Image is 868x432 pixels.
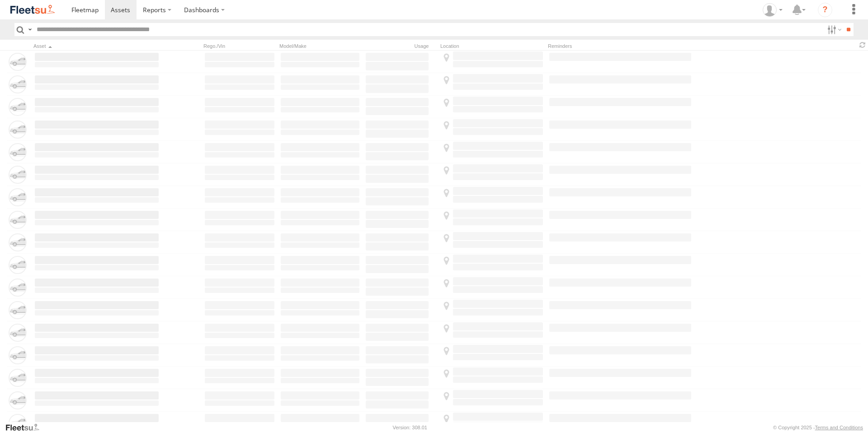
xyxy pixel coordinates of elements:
[203,43,276,49] div: Rego./Vin
[440,43,544,49] div: Location
[857,41,868,49] span: Refresh
[773,425,863,430] div: © Copyright 2025 -
[279,43,361,49] div: Model/Make
[548,43,693,49] div: Reminders
[818,3,832,17] i: ?
[9,4,56,16] img: fleetsu-logo-horizontal.svg
[5,423,47,432] a: Visit our Website
[393,425,427,430] div: Version: 308.01
[33,43,160,49] div: Click to Sort
[26,23,33,36] label: Search Query
[824,23,843,36] label: Search Filter Options
[364,43,437,49] div: Usage
[815,425,863,430] a: Terms and Conditions
[759,3,786,17] div: Wayne Betts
